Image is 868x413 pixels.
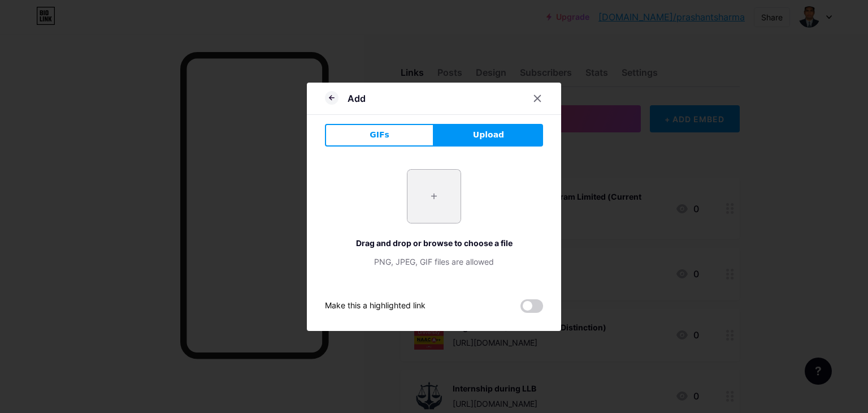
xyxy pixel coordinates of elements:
span: GIFs [370,129,389,141]
div: Make this a highlighted link [325,299,426,313]
button: GIFs [325,124,434,147]
button: Upload [434,124,543,147]
div: Drag and drop or browse to choose a file [325,237,543,249]
div: Add [348,92,366,105]
span: Upload [473,129,504,141]
div: PNG, JPEG, GIF files are allowed [325,256,543,268]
